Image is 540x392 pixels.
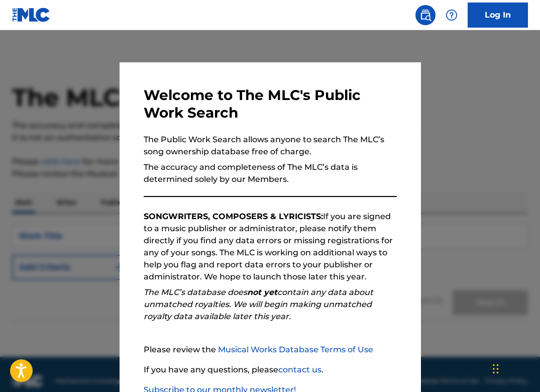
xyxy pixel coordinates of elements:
[446,9,458,21] img: help
[144,211,397,283] p: If you are signed to a music publisher or administrator, please notify them directly if you find ...
[415,5,436,25] a: Public Search
[144,364,397,376] p: If you have any questions, please .
[144,161,397,185] p: The accuracy and completeness of The MLC’s data is determined solely by our Members.
[247,287,277,297] strong: not yet
[419,9,431,21] img: search
[144,134,397,158] p: The Public Work Search allows anyone to search The MLC’s song ownership database free of charge.
[468,3,528,28] a: Log In
[144,287,373,321] em: The MLC’s database does contain any data about unmatched royalties. We will begin making unmatche...
[12,8,51,22] img: MLC Logo
[144,86,397,122] h3: Welcome to The MLC's Public Work Search
[218,345,373,354] a: Musical Works Database Terms of Use
[144,344,397,356] p: Please review the
[442,5,462,25] div: Help
[490,344,540,392] iframe: Chat Widget
[493,354,499,384] div: Drag
[278,365,321,374] a: contact us
[144,212,323,221] strong: SONGWRITERS, COMPOSERS & LYRICISTS:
